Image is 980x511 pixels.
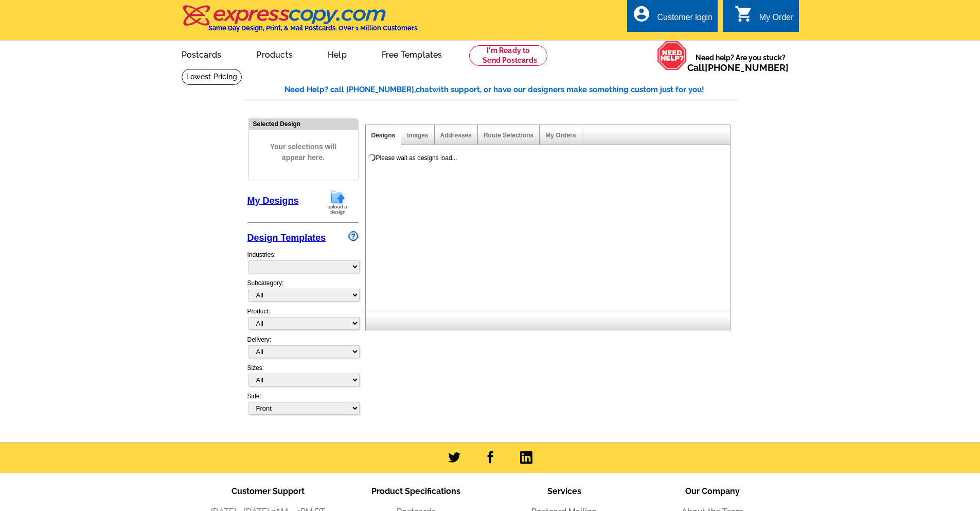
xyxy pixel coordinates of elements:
a: Images [407,132,428,139]
a: Free Templates [365,42,459,66]
span: Services [547,486,581,496]
a: account_circle Customer login [632,11,712,24]
div: Side: [247,392,359,416]
span: Your selections will appear here. [257,131,350,173]
i: shopping_cart [735,5,753,23]
img: design-wizard-help-icon.png [348,231,359,241]
a: shopping_cart My Order [735,11,794,24]
div: Selected Design [249,119,358,129]
div: Industries: [247,245,359,278]
a: Postcards [165,42,238,66]
a: Addresses [440,132,472,139]
a: Same Day Design, Print, & Mail Postcards. Over 1 Million Customers. [182,12,419,32]
span: Customer Support [231,486,305,496]
div: Customer login [657,13,712,27]
img: loading... [368,153,376,162]
a: Products [240,42,309,66]
span: Call [687,62,789,73]
span: Product Specifications [371,486,460,496]
a: Designs [371,132,396,139]
a: Design Templates [247,233,326,243]
div: Product: [247,307,359,335]
img: upload-design [324,189,351,215]
h4: Same Day Design, Print, & Mail Postcards. Over 1 Million Customers. [208,24,419,32]
img: help [657,41,687,71]
i: account_circle [632,5,651,23]
span: chat [416,85,432,94]
div: Sizes: [247,363,359,392]
div: Need Help? call [PHONE_NUMBER], with support, or have our designers make something custom just fo... [284,84,737,96]
a: [PHONE_NUMBER] [705,62,789,73]
a: Help [311,42,363,66]
a: My Designs [247,196,299,206]
div: Please wait as designs load... [376,153,457,163]
span: Our Company [685,486,740,496]
a: Route Selections [484,132,533,139]
span: Need help? Are you stuck? [687,52,794,73]
div: My Order [759,13,794,27]
a: My Orders [545,132,576,139]
div: Subcategory: [247,278,359,307]
div: Delivery: [247,335,359,363]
